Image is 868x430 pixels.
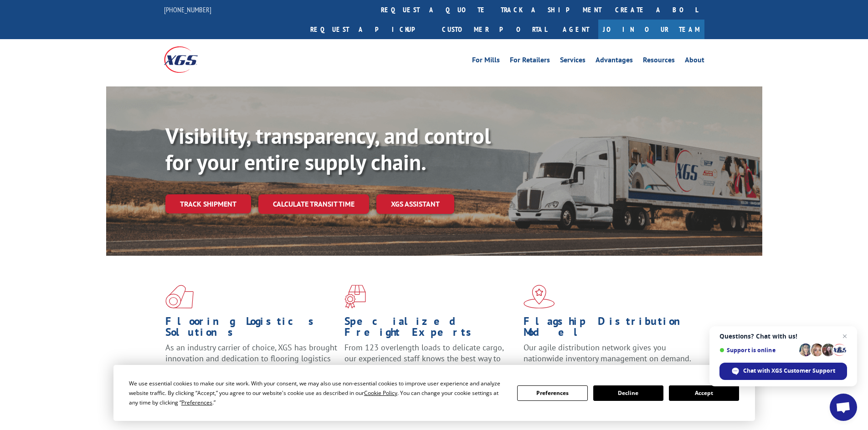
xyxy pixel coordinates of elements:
a: Track shipment [165,194,251,213]
span: Support is online [719,347,796,354]
span: Our agile distribution network gives you nationwide inventory management on demand. [524,342,691,364]
h1: Flagship Distribution Model [524,316,696,342]
a: Calculate transit time [258,194,369,214]
a: Advantages [596,56,633,66]
img: xgs-icon-flagship-distribution-model-red [524,285,555,309]
a: XGS ASSISTANT [376,194,454,214]
div: We use essential cookies to make our site work. With your consent, we may also use non-essential ... [129,379,506,407]
p: From 123 overlength loads to delicate cargo, our experienced staff knows the best way to move you... [344,342,517,383]
a: For Mills [472,56,500,66]
h1: Flooring Logistics Solutions [165,316,338,342]
img: xgs-icon-total-supply-chain-intelligence-red [165,285,194,309]
a: Open chat [830,394,857,421]
a: Request a pickup [303,20,435,39]
a: Resources [643,56,675,66]
button: Decline [593,385,663,401]
a: Services [560,56,586,66]
a: About [685,56,704,66]
img: xgs-icon-focused-on-flooring-red [344,285,366,309]
span: Chat with XGS Customer Support [743,367,835,375]
button: Preferences [517,385,587,401]
button: Accept [669,385,739,401]
a: Customer Portal [435,20,554,39]
span: Preferences [181,399,212,406]
a: For Retailers [510,56,550,66]
span: Cookie Policy [364,389,397,397]
span: Chat with XGS Customer Support [719,363,847,380]
a: Agent [554,20,598,39]
span: As an industry carrier of choice, XGS has brought innovation and dedication to flooring logistics... [165,342,337,374]
a: Join Our Team [598,20,704,39]
h1: Specialized Freight Experts [344,316,517,342]
div: Cookie Consent Prompt [113,365,755,421]
b: Visibility, transparency, and control for your entire supply chain. [165,121,491,176]
a: [PHONE_NUMBER] [164,5,211,14]
span: Questions? Chat with us! [719,333,847,340]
